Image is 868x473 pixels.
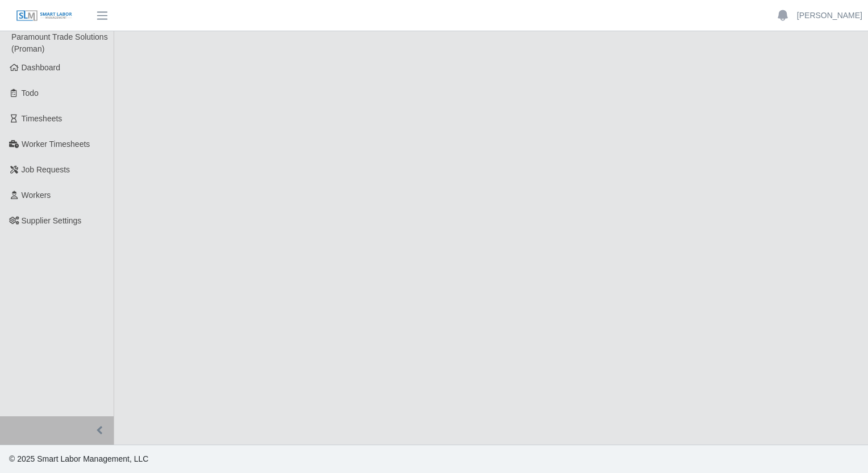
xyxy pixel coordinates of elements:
[22,165,70,174] span: Job Requests
[16,10,73,22] img: SLM Logo
[22,191,51,200] span: Workers
[22,63,61,72] span: Dashboard
[9,454,148,463] span: © 2025 Smart Labor Management, LLC
[22,140,90,149] span: Worker Timesheets
[11,32,108,53] span: Paramount Trade Solutions (Proman)
[22,88,39,98] span: Todo
[22,216,82,225] span: Supplier Settings
[797,10,862,22] a: [PERSON_NAME]
[22,114,62,123] span: Timesheets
